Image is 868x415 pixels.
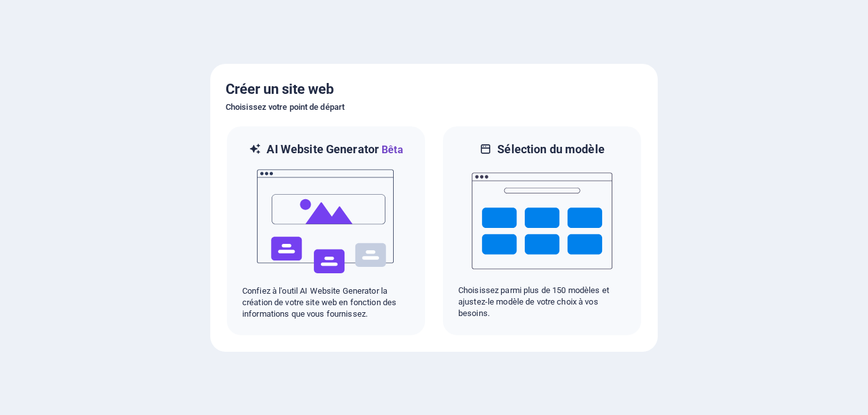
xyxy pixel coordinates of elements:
[458,285,626,319] p: Choisissez parmi plus de 150 modèles et ajustez-le modèle de votre choix à vos besoins.
[226,100,642,115] h6: Choisissez votre point de départ
[497,142,605,157] h6: Sélection du modèle
[379,144,403,156] span: Bêta
[442,125,642,336] div: Sélection du modèleChoisissez parmi plus de 150 modèles et ajustez-le modèle de votre choix à vos...
[256,158,396,285] img: ai
[226,125,426,336] div: AI Website GeneratorBêtaaiConfiez à l'outil AI Website Generator la création de votre site web en...
[226,79,642,100] h5: Créer un site web
[242,285,410,320] p: Confiez à l'outil AI Website Generator la création de votre site web en fonction des informations...
[267,142,403,158] h6: AI Website Generator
